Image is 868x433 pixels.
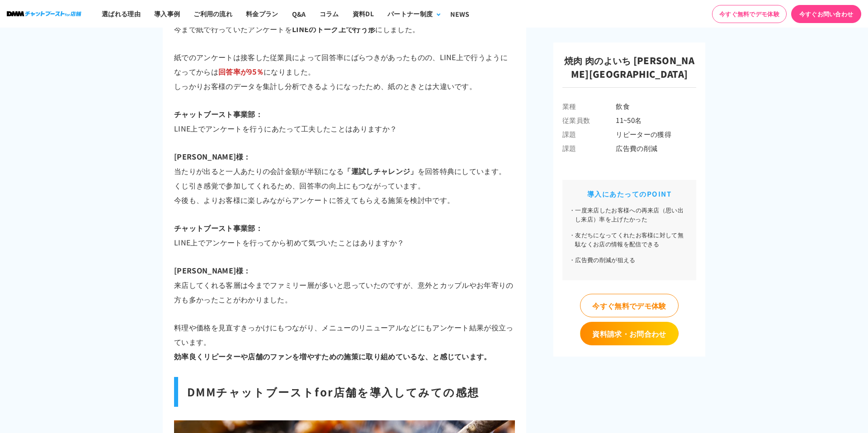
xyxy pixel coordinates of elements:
p: 当たりが出ると一人あたりの会計金額が半額になる を回答特典にしています。 くじ引き感覚で参加してくれるため、回答率の向上にもつながっています。 今後も、よりお客様に楽しみながらアンケートに答えて... [174,149,515,207]
h2: DMMチャットブーストfor店舗を導入してみての感想 [174,377,515,407]
a: 資料請求・お問合わせ [580,322,679,345]
span: 11~50名 [616,115,696,125]
strong: LINEのトーク上で行う形 [292,24,375,34]
strong: チャットブースト事業部： [174,222,263,233]
img: ロゴ [7,11,81,16]
div: パートナー制度 [387,9,433,19]
h3: 焼肉 肉のよいち [PERSON_NAME][GEOGRAPHIC_DATA] [562,54,696,88]
h2: 導入にあたってのPOINT [569,189,689,199]
strong: チャットブースト事業部： [174,108,263,119]
p: 来店してくれる客層は今までファミリー層が多いと思っていたのですが、意外とカップルやお年寄りの方も多かったことがわかりました。 [174,263,515,306]
span: 広告費の削減 [616,143,696,153]
strong: 「運試しチャレンジ」 [344,165,417,176]
p: LINE上でアンケートを行ってから初めて気づいたことはありますか？ [174,221,515,249]
strong: 効率良くリピーターや店舗のファンを増やすための施策に取り組めているな、と感じています。 [174,351,491,362]
a: 今すぐ無料でデモ体験 [712,5,787,23]
strong: [PERSON_NAME]様： [174,265,251,276]
span: 飲食 [616,101,696,111]
li: 広告費の削減が狙える [569,255,689,264]
a: 今すぐ無料でデモ体験 [580,294,679,317]
span: 回答率が95％ [218,66,264,77]
a: 今すぐお問い合わせ [791,5,861,23]
p: 紙でのアンケートは接客した従業員によって回答率にばらつきがあったものの、LINE上で行うようになってからは になりました。 しっかりお客様のデータを集計し分析できるようになったため、紙のときとは... [174,50,515,93]
p: 料理や価格を見直すきっかけにもつながり、メニューのリニューアルなどにもアンケート結果が役立っています。 [174,320,515,363]
strong: [PERSON_NAME]様： [174,151,251,162]
span: 課題 [562,143,616,153]
li: 一度来店したお客様への再来店（思い出し来店）率を上げたかった [569,206,689,224]
span: 課題 [562,129,616,139]
li: 友だちになってくれたお客様に対して無駄なくお店の情報を配信できる [569,231,689,249]
span: 業種 [562,101,616,111]
span: 従業員数 [562,115,616,125]
span: リピーターの獲得 [616,129,696,139]
p: LINE上でアンケートを行うにあたって工夫したことはありますか？ [174,107,515,136]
